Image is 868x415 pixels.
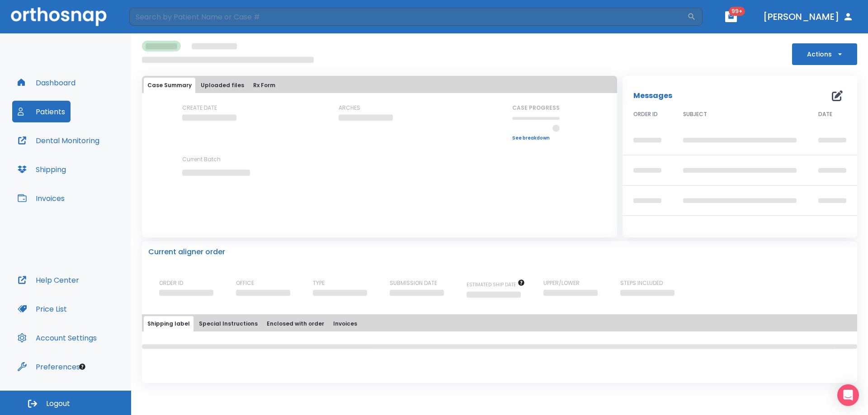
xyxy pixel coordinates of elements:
[195,316,261,331] button: Special Instructions
[620,279,663,287] p: STEPS INCLUDED
[12,356,85,378] button: Preferences
[148,247,225,257] p: Current aligner order
[818,110,832,118] span: DATE
[759,9,857,25] button: [PERSON_NAME]
[250,78,279,93] button: Rx Form
[182,155,264,163] p: Current Batch
[236,279,254,287] p: OFFICE
[512,104,560,112] p: CASE PROGRESS
[12,130,105,151] button: Dental Monitoring
[12,159,71,180] button: Shipping
[144,78,195,93] button: Case Summary
[12,101,71,122] button: Patients
[633,90,672,101] p: Messages
[12,298,72,320] button: Price List
[729,7,745,16] span: 99+
[144,78,615,93] div: tabs
[129,8,687,26] input: Search by Patient Name or Case #
[683,110,707,118] span: SUBJECT
[339,104,360,112] p: ARCHES
[144,316,193,331] button: Shipping label
[313,279,325,287] p: TYPE
[12,72,81,93] button: Dashboard
[792,43,857,65] button: Actions
[182,104,217,112] p: CREATE DATE
[330,316,361,331] button: Invoices
[467,281,525,288] span: The date will be available after approving treatment plan
[263,316,328,331] button: Enclosed with order
[12,327,102,349] button: Account Settings
[633,110,658,118] span: ORDER ID
[837,384,859,406] div: Open Intercom Messenger
[512,135,560,141] a: See breakdown
[12,269,85,291] button: Help Center
[144,316,855,331] div: tabs
[46,399,70,409] span: Logout
[159,279,183,287] p: ORDER ID
[11,7,107,26] img: Orthosnap
[78,363,86,371] div: Tooltip anchor
[390,279,437,287] p: SUBMISSION DATE
[197,78,248,93] button: Uploaded files
[543,279,580,287] p: UPPER/LOWER
[12,187,70,209] button: Invoices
